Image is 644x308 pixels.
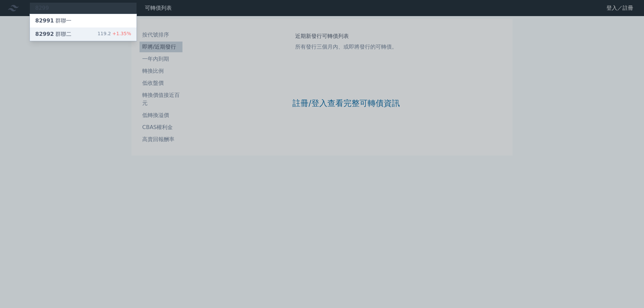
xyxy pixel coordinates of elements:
div: 群聯一 [35,17,71,25]
div: 聊天小工具 [610,276,644,308]
a: 82991群聯一 [30,14,137,27]
div: 119.2 [98,30,131,38]
iframe: Chat Widget [610,276,644,308]
a: 82992群聯二 119.2+1.35% [30,27,137,41]
span: 82991 [35,17,54,24]
div: 群聯二 [35,30,71,38]
span: 82992 [35,31,54,37]
span: +1.35% [111,31,131,36]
